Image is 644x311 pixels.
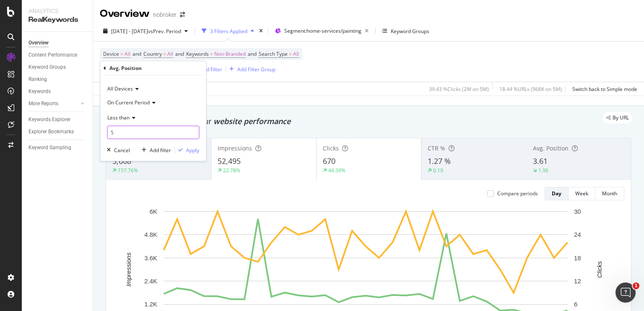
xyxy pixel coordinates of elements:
[132,50,141,57] span: and
[615,282,636,303] iframe: Intercom live chat
[29,7,86,15] div: Analytics
[144,231,157,238] text: 4.8K
[293,48,299,60] span: All
[153,10,177,19] div: nobroker
[29,51,77,60] div: Content Performance
[29,87,87,96] a: Keywords
[29,39,49,47] div: Overview
[552,190,561,197] div: Day
[226,64,275,74] button: Add Filter Group
[186,146,199,153] div: Apply
[545,187,569,200] button: Day
[100,24,191,38] button: [DATE] - [DATE]vsPrev. Period
[200,66,222,73] div: Add Filter
[429,86,489,93] div: 39.43 % Clicks ( 2M on 5M )
[574,301,577,308] text: 6
[29,115,70,124] div: Keywords Explorer
[29,127,74,136] div: Explorer Bookmarks
[613,115,629,120] span: By URL
[186,50,209,57] span: Keywords
[114,146,130,153] div: Cancel
[323,144,339,152] span: Clicks
[210,50,213,57] span: =
[272,24,372,38] button: Segment:home-services/painting
[391,28,429,35] div: Keyword Groups
[428,144,445,152] span: CTR %
[575,190,588,197] div: Week
[163,50,166,57] span: =
[595,187,624,200] button: Month
[107,85,133,92] span: All Devices
[138,146,171,154] button: Add filter
[574,231,581,238] text: 24
[29,39,87,47] a: Overview
[603,112,632,124] div: legacy label
[150,146,171,153] div: Add filter
[574,277,581,285] text: 12
[144,277,157,285] text: 2.4K
[218,144,252,152] span: Impressions
[144,254,157,262] text: 3.6K
[218,156,241,166] span: 52,495
[433,167,443,174] div: 0.19
[223,167,240,174] div: 22.78%
[150,208,157,215] text: 6K
[29,75,87,84] a: Ranking
[175,146,199,154] button: Apply
[29,99,58,108] div: More Reports
[29,51,87,60] a: Content Performance
[569,82,637,96] button: Switch back to Simple mode
[29,143,71,152] div: Keyword Sampling
[533,156,548,166] span: 3.61
[144,301,157,308] text: 1.2K
[596,261,603,277] text: Clicks
[259,50,288,57] span: Search Type
[572,86,637,93] div: Switch back to Simple mode
[198,24,257,38] button: 3 Filters Applied
[29,143,87,152] a: Keyword Sampling
[574,208,581,215] text: 30
[107,114,130,121] span: Less than
[499,86,562,93] div: 18.44 % URLs ( 968K on 5M )
[428,156,451,166] span: 1.27 %
[237,66,275,73] div: Add Filter Group
[497,190,538,197] div: Compare periods
[574,254,581,262] text: 18
[125,48,130,60] span: All
[210,28,247,35] div: 3 Filters Applied
[120,50,123,57] span: =
[104,146,130,154] button: Cancel
[111,28,148,35] span: [DATE] - [DATE]
[633,282,639,289] span: 1
[533,144,569,152] span: Avg. Position
[538,167,548,174] div: 1.96
[284,27,361,34] span: Segment: home-services/painting
[29,87,51,96] div: Keywords
[29,63,87,72] a: Keyword Groups
[257,27,265,35] div: times
[109,65,142,72] div: Avg. Position
[602,190,617,197] div: Month
[118,167,138,174] div: 157.76%
[125,252,132,286] text: Impressions
[289,50,292,57] span: =
[379,24,433,38] button: Keyword Groups
[148,28,181,35] span: vs Prev. Period
[29,63,66,72] div: Keyword Groups
[29,15,86,25] div: RealKeywords
[29,127,87,136] a: Explorer Bookmarks
[107,98,150,106] span: On Current Period
[328,167,345,174] div: 44.39%
[100,7,150,21] div: Overview
[29,99,78,108] a: More Reports
[143,50,162,57] span: Country
[29,115,87,124] a: Keywords Explorer
[323,156,335,166] span: 670
[180,12,185,18] div: arrow-right-arrow-left
[569,187,595,200] button: Week
[248,50,257,57] span: and
[214,48,246,60] span: Non-Branded
[29,75,47,84] div: Ranking
[103,50,119,57] span: Device
[167,48,173,60] span: All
